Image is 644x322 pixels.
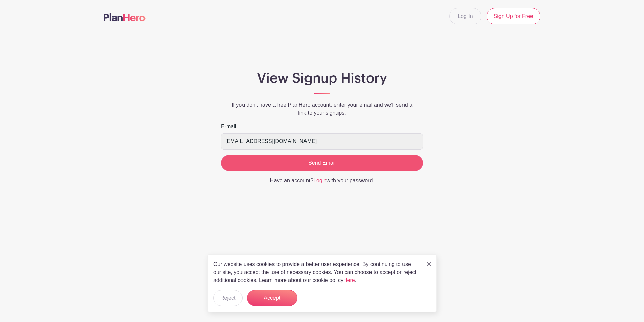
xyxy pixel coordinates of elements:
label: E-mail [221,123,236,131]
a: Login [313,178,326,183]
h1: View Signup History [221,70,423,86]
button: Reject [213,290,243,306]
img: close_button-5f87c8562297e5c2d7936805f587ecaba9071eb48480494691a3f1689db116b3.svg [427,262,431,266]
input: Send Email [221,155,423,171]
a: Sign Up for Free [487,8,540,24]
img: logo-507f7623f17ff9eddc593b1ce0a138ce2505c220e1c5a4e2b4648c50719b7d32.svg [104,13,146,21]
button: Accept [247,290,297,306]
p: Our website uses cookies to provide a better user experience. By continuing to use our site, you ... [213,260,420,285]
a: Log In [449,8,481,24]
p: Have an account? with your password. [221,177,423,185]
input: e.g. julie@eventco.com [221,133,423,150]
a: Here [343,277,355,283]
p: If you don't have a free PlanHero account, enter your email and we'll send a link to your signups. [221,101,423,117]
